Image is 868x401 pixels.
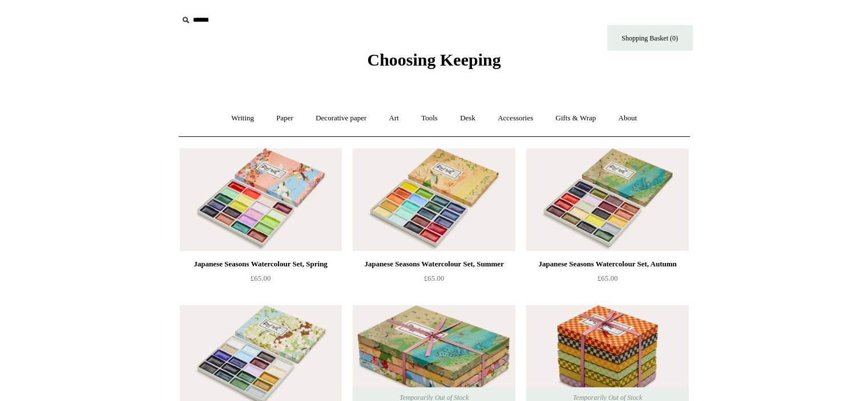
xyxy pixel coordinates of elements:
[450,103,486,133] a: Desk
[607,25,693,51] a: Shopping Basket (0)
[545,103,606,133] a: Gifts & Wrap
[221,103,264,133] a: Writing
[367,59,500,67] a: Choosing Keeping
[529,257,685,271] div: Japanese Seasons Watercolour Set, Autumn
[411,103,448,133] a: Tools
[487,103,543,133] a: Accessories
[379,103,409,133] a: Art
[526,148,688,251] a: Japanese Seasons Watercolour Set, Autumn Japanese Seasons Watercolour Set, Autumn
[608,103,647,133] a: About
[305,103,377,133] a: Decorative paper
[353,257,515,304] a: Japanese Seasons Watercolour Set, Summer £65.00
[183,257,339,271] div: Japanese Seasons Watercolour Set, Spring
[367,50,500,69] span: Choosing Keeping
[526,148,688,251] img: Japanese Seasons Watercolour Set, Autumn
[266,103,304,133] a: Paper
[180,148,342,251] a: Japanese Seasons Watercolour Set, Spring Japanese Seasons Watercolour Set, Spring
[180,257,342,304] a: Japanese Seasons Watercolour Set, Spring £65.00
[424,274,445,282] span: £65.00
[597,274,618,282] span: £65.00
[526,257,688,304] a: Japanese Seasons Watercolour Set, Autumn £65.00
[353,148,515,251] a: Japanese Seasons Watercolour Set, Summer Japanese Seasons Watercolour Set, Summer
[356,257,512,271] div: Japanese Seasons Watercolour Set, Summer
[251,274,271,282] span: £65.00
[353,148,515,251] img: Japanese Seasons Watercolour Set, Summer
[180,148,342,251] img: Japanese Seasons Watercolour Set, Spring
